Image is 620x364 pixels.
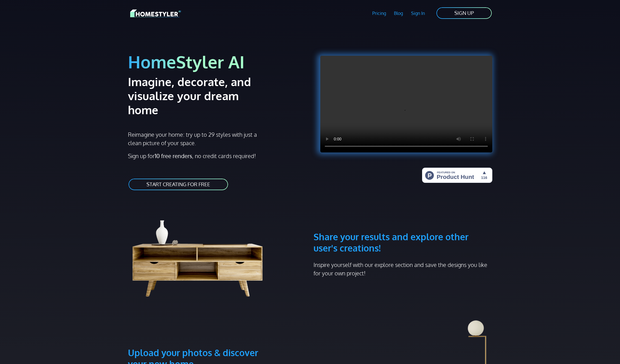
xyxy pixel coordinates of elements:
[128,178,229,191] a: START CREATING FOR FREE
[314,204,492,254] h3: Share your results and explore other user's creations!
[422,168,492,183] img: HomeStyler AI - Interior Design Made Easy: One Click to Your Dream Home | Product Hunt
[407,7,429,20] a: Sign In
[368,7,390,20] a: Pricing
[155,152,192,159] strong: 10 free renders
[128,51,307,72] h1: HomeStyler AI
[314,260,492,277] p: Inspire yourself with our explore section and save the designs you like for your own project!
[390,7,407,20] a: Blog
[128,75,271,117] h2: Imagine, decorate, and visualize your dream home
[130,8,181,18] img: HomeStyler AI logo
[128,130,262,147] p: Reimagine your home: try up to 29 styles with just a clean picture of your space.
[436,7,492,19] a: SIGN UP
[128,204,276,300] img: living room cabinet
[128,152,307,160] p: Sign up for , no credit cards required!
